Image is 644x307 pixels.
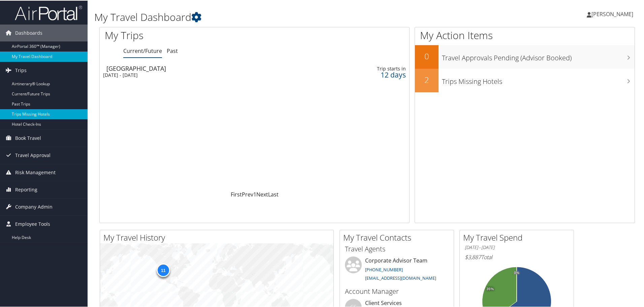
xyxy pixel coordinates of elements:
span: Trips [15,61,27,78]
h2: My Travel Spend [463,231,574,243]
span: [PERSON_NAME] [591,10,633,17]
div: 11 [156,263,170,276]
h6: Total [465,253,569,260]
span: Company Admin [15,198,53,215]
a: Next [256,190,268,197]
div: [DATE] - [DATE] [103,71,296,78]
a: [PHONE_NUMBER] [365,266,403,272]
a: Current/Future [123,47,162,54]
tspan: 35% [486,286,494,290]
h3: Account Manager [345,286,449,296]
div: Trip starts in [338,65,406,71]
h3: Travel Approvals Pending (Advisor Booked) [442,49,635,62]
span: Risk Management [15,163,56,180]
a: First [231,190,242,197]
tspan: 0% [514,270,519,274]
a: Prev [242,190,253,197]
h3: Travel Agents [345,244,449,253]
span: Employee Tools [15,215,50,232]
div: 12 days [338,71,406,77]
a: 1 [253,190,256,197]
a: Past [167,47,178,54]
a: [EMAIL_ADDRESS][DOMAIN_NAME] [365,274,436,280]
a: 0Travel Approvals Pending (Advisor Booked) [415,44,635,68]
div: [GEOGRAPHIC_DATA] [106,65,300,71]
li: Corporate Advisor Team [342,256,452,283]
span: $3,887 [465,253,481,260]
span: Dashboards [15,24,42,41]
h2: My Travel Contacts [343,231,454,243]
span: Book Travel [15,129,41,146]
a: Last [268,190,279,197]
img: airportal-logo.png [15,4,82,20]
a: [PERSON_NAME] [587,3,640,24]
h1: My Travel Dashboard [94,9,458,24]
h3: Trips Missing Hotels [442,73,635,86]
h6: [DATE] - [DATE] [465,244,569,250]
span: Travel Approval [15,146,51,163]
h2: My Travel History [103,231,333,243]
h1: My Action Items [415,28,635,42]
h2: 0 [415,50,439,61]
h2: 2 [415,73,439,85]
h1: My Trips [105,28,275,42]
a: 2Trips Missing Hotels [415,68,635,92]
span: Reporting [15,181,37,197]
